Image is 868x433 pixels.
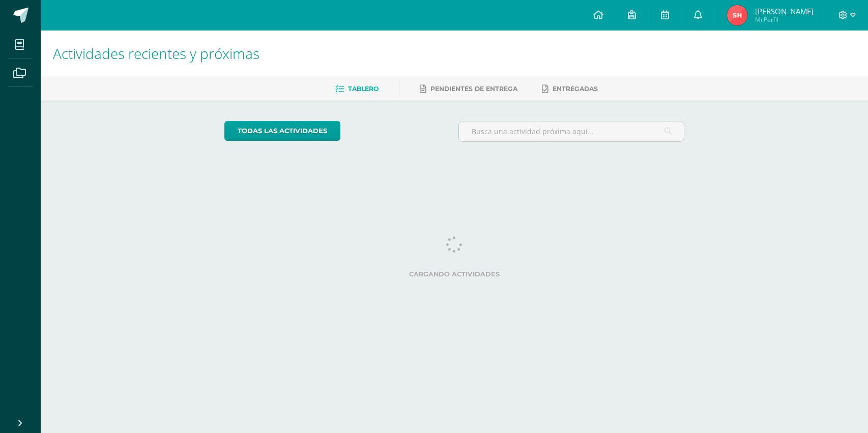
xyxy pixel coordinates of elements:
span: [PERSON_NAME] [755,6,814,16]
input: Busca una actividad próxima aquí... [459,121,684,141]
span: Actividades recientes y próximas [53,44,259,63]
span: Mi Perfil [755,15,814,24]
label: Cargando actividades [224,270,685,278]
a: Entregadas [542,81,598,97]
span: Pendientes de entrega [430,85,517,92]
img: 85eae72d3e941af0bf7a8e347557fbb8.png [727,5,747,25]
a: Pendientes de entrega [420,81,517,97]
a: todas las Actividades [224,121,340,141]
span: Entregadas [553,85,598,92]
span: Tablero [348,85,379,92]
a: Tablero [335,81,379,97]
